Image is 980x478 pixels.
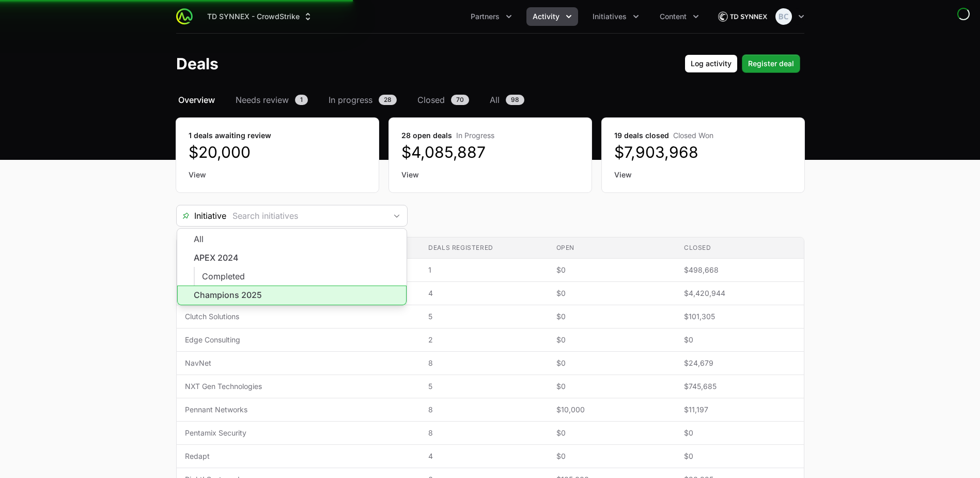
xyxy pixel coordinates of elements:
div: Supplier switch menu [201,7,319,26]
a: View [401,170,579,180]
span: Log activity [691,57,732,70]
div: Primary actions [685,54,800,73]
a: View [614,170,792,180]
span: Closed Won [673,131,713,140]
dt: 19 deals closed [614,130,792,141]
span: $0 [684,428,795,438]
span: $0 [556,358,667,368]
span: 2 [428,335,539,345]
span: 98 [506,95,524,105]
span: $0 [556,265,667,275]
span: $0 [556,335,667,345]
span: Clutch Solutions [185,311,412,322]
span: Pentamix Security [185,428,412,438]
span: $24,679 [684,358,795,368]
span: Register deal [748,57,794,70]
a: In progress28 [326,94,399,106]
img: TD SYNNEX [718,6,767,27]
span: Activity [533,11,559,22]
img: ActivitySource [176,8,193,25]
div: Main navigation [193,7,705,26]
span: Closed [417,94,445,106]
span: 5 [428,381,539,392]
dt: 1 deals awaiting review [189,130,366,141]
dt: 28 open deals [401,130,579,141]
span: $0 [684,335,795,345]
span: $4,420,944 [684,288,795,298]
a: Closed70 [415,94,471,106]
span: $0 [556,381,667,392]
a: View [189,170,366,180]
div: Activity menu [526,7,578,26]
span: $745,685 [684,381,795,392]
span: $101,305 [684,311,795,322]
span: $10,000 [556,405,667,415]
a: All98 [488,94,526,106]
button: Log activity [685,54,738,73]
span: $0 [556,288,667,298]
span: 4 [428,451,539,461]
span: 28 [379,95,397,105]
span: Pennant Networks [185,405,412,415]
div: Content menu [654,7,705,26]
span: 5 [428,311,539,322]
span: $11,197 [684,405,795,415]
img: Bethany Crossley [775,8,792,25]
button: Partners [464,7,518,26]
button: Content [654,7,705,26]
span: NavNet [185,358,412,368]
span: Initiatives [593,11,627,22]
span: Needs review [236,94,289,106]
div: Close [386,205,407,226]
span: Content [660,11,687,22]
span: All [490,94,500,106]
button: Register deal [742,54,800,73]
a: Overview [176,94,217,106]
span: $498,668 [684,265,795,275]
th: Open [548,237,676,259]
nav: Deals navigation [176,94,804,106]
span: Overview [178,94,215,106]
span: Partners [471,11,500,22]
span: Edge Consulting [185,335,412,345]
span: 8 [428,428,539,438]
span: 1 [295,95,308,105]
h1: Deals [176,54,219,73]
th: Closed [676,237,803,259]
span: $0 [556,428,667,438]
span: Initiative [177,210,226,222]
th: Deals registered [420,237,548,259]
span: In progress [329,94,372,106]
span: 4 [428,288,539,298]
span: 70 [451,95,469,105]
a: Needs review1 [234,94,310,106]
span: $0 [684,451,795,461]
dd: $7,903,968 [614,143,792,161]
span: 1 [428,265,539,275]
input: Search initiatives [226,205,386,226]
span: 8 [428,358,539,368]
span: In Progress [456,131,494,140]
span: Redapt [185,451,412,461]
span: $0 [556,451,667,461]
span: NXT Gen Technologies [185,381,412,392]
div: Partners menu [464,7,518,26]
button: Activity [526,7,578,26]
span: $0 [556,311,667,322]
span: 8 [428,405,539,415]
dd: $4,085,887 [401,143,579,161]
button: TD SYNNEX - CrowdStrike [201,7,319,26]
dd: $20,000 [189,143,366,161]
button: Initiatives [586,7,645,26]
div: Initiatives menu [586,7,645,26]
